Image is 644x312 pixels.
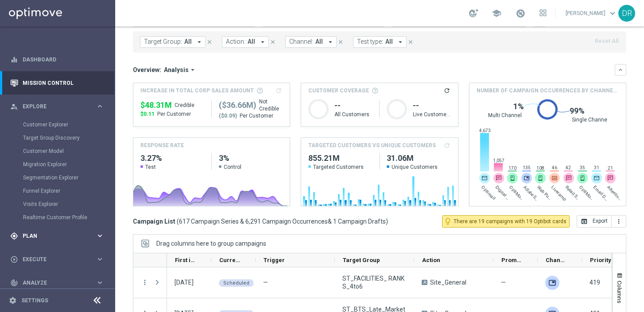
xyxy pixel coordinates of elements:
a: [PERSON_NAME]keyboard_arrow_down [565,7,618,20]
span: Unique Customers [387,164,450,171]
h4: TARGETED CUSTOMERS VS UNIQUE CUSTOMERS [308,141,436,149]
colored-tag: Scheduled [219,278,254,287]
a: Realtime Customer Profile [23,214,92,221]
img: push.svg [535,173,546,183]
a: Customer Explorer [23,121,92,128]
div: 03 Aug 2025, Sunday [175,278,194,286]
span: Per Customer [157,110,191,118]
i: arrow_drop_down [259,38,267,46]
button: track_changes Analyze keyboard_arrow_right [10,279,105,286]
span: 135 [522,165,531,171]
h2: 855,208,931 [308,153,372,164]
button: play_circle_outline Execute keyboard_arrow_right [10,256,105,263]
i: more_vert [615,218,622,225]
i: gps_fixed [10,232,18,240]
div: Liveramp [549,173,560,183]
i: keyboard_arrow_right [96,255,104,263]
button: Test type: All arrow_drop_down [353,36,407,48]
button: lightbulb_outline There are 19 campaigns with 19 Optibot cards [442,215,570,228]
div: Web Push Notifications [535,173,546,183]
div: Attentive SMS [605,173,616,183]
span: ) [386,217,388,225]
img: push.svg [577,173,588,183]
a: Migration Explorer [23,161,92,168]
button: close [337,37,345,47]
button: Channel: All arrow_drop_down [285,36,337,48]
img: push.svg [507,173,518,183]
span: 1 Campaign Drafts [333,217,386,225]
h4: Response Rate [140,141,184,149]
div: Adobe SFTP Prod [545,276,559,290]
span: Trigger [264,257,285,263]
i: arrow_drop_down [189,66,197,74]
span: Priority [590,257,611,263]
i: arrow_drop_down [195,38,203,46]
div: Optimail [479,173,490,183]
button: refresh [443,87,451,95]
multiple-options-button: Export to CSV [577,217,626,224]
span: Adobe SFTP Prod [522,184,540,202]
span: Optimail [480,184,498,202]
span: A [422,280,427,285]
div: Dashboard [10,48,104,71]
span: 170 [508,165,517,171]
a: Visits Explorer [23,201,92,208]
img: paidAd.svg [549,173,560,183]
span: OptiMobile Push [508,184,526,202]
span: school [492,8,501,18]
i: arrow_drop_down [326,38,334,46]
a: Customer Model [23,148,92,155]
span: Digital SMS marketing [494,184,512,202]
div: Execute [10,255,96,263]
span: Web Push Notifications [536,184,554,202]
i: person_search [10,103,18,110]
span: Test [145,164,156,171]
button: gps_fixed Plan keyboard_arrow_right [10,232,105,240]
h3: Overview: [133,66,161,74]
span: All [315,38,323,46]
div: Mission Control [10,80,105,87]
span: 419 [590,279,600,286]
a: Mission Control [23,71,104,95]
span: Target Group: [144,38,182,46]
span: Targeted Customers [308,164,372,171]
span: Channel [546,257,567,263]
h1: -- [413,100,450,111]
span: keyboard_arrow_down [608,8,617,18]
button: Action: All arrow_drop_down [222,36,269,48]
span: Columns [616,281,623,303]
h3: Campaign List [133,217,388,225]
div: person_search Explore keyboard_arrow_right [10,103,105,110]
div: Mission Control [10,71,104,95]
span: $48,311,541 [140,100,172,110]
button: close [269,37,277,47]
div: Customer Model [23,145,114,158]
span: 42 [563,165,573,171]
i: open_in_browser [581,218,588,225]
span: Explore [23,104,96,109]
img: message-text.svg [605,173,616,183]
span: ( [177,217,179,225]
span: Test type: [357,38,383,46]
span: First in Range [175,257,196,263]
div: Funnel Explorer [23,184,114,198]
div: Adobe SFTP Prod [521,173,532,183]
i: close [338,39,344,45]
i: track_changes [10,279,18,287]
i: arrow_drop_down [396,38,404,46]
span: — [501,278,506,286]
span: 1% [513,101,524,112]
i: close [206,39,213,45]
i: settings [9,297,17,304]
span: Plan [23,233,96,239]
button: Analysis arrow_drop_down [161,66,199,74]
div: DR [618,5,635,22]
span: OptiMobile In-App [578,184,596,202]
span: Number of campaign occurrences by channel (top 10) [477,87,619,95]
span: ($0.09) [219,112,237,119]
span: Current Status [219,257,241,263]
div: Plan [10,232,96,240]
span: 4,673 [479,128,491,133]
